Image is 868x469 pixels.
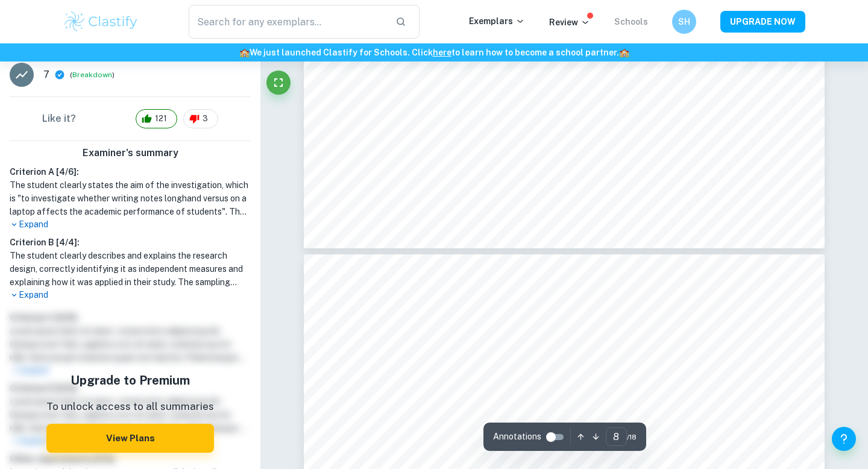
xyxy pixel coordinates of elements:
div: 121 [136,109,177,128]
button: Help and Feedback [832,427,856,451]
button: Breakdown [72,69,112,80]
p: Review [549,16,590,29]
a: here [433,48,451,57]
div: 3 [183,109,218,128]
h6: Criterion B [ 4 / 4 ]: [10,236,251,249]
button: Fullscreen [266,71,291,95]
p: To unlock access to all summaries [46,399,214,415]
h5: Upgrade to Premium [46,371,214,389]
h6: Like it? [42,112,76,126]
h6: Examiner's summary [5,146,256,160]
button: SH [672,10,696,34]
button: UPGRADE NOW [720,11,805,33]
a: Schools [614,17,648,27]
h6: Criterion A [ 4 / 6 ]: [10,165,251,178]
p: Expand [10,289,251,301]
p: Expand [10,218,251,231]
h6: SH [678,15,691,28]
span: / 18 [627,432,637,442]
img: Clastify logo [63,10,139,34]
span: 121 [148,113,174,125]
span: Annotations [493,430,541,443]
h6: We just launched Clastify for Schools. Click to learn how to become a school partner. [2,46,866,59]
h1: The student clearly describes and explains the research design, correctly identifying it as indep... [10,249,251,289]
span: 3 [196,113,215,125]
span: 🏫 [239,48,250,57]
p: 7 [43,68,49,82]
h1: The student clearly states the aim of the investigation, which is "to investigate whether writing... [10,178,251,218]
span: ( ) [70,69,115,81]
p: Exemplars [469,14,525,28]
input: Search for any exemplars... [189,5,386,39]
span: 🏫 [619,48,629,57]
button: View Plans [46,424,214,453]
